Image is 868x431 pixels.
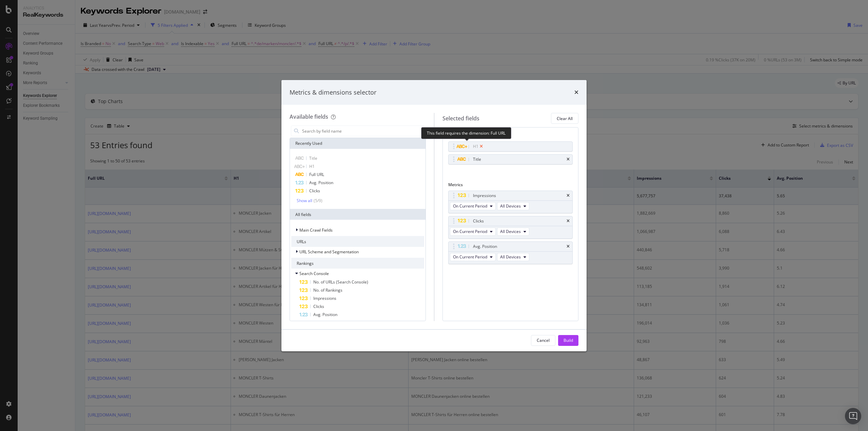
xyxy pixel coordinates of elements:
span: On Current Period [453,254,487,260]
span: On Current Period [453,229,487,234]
span: On Current Period [453,203,487,209]
div: times [567,194,570,198]
div: times [567,219,570,223]
span: Main Crawl Fields [299,227,333,233]
div: Avg. Position [473,243,497,250]
div: modal [281,80,587,351]
button: All Devices [497,228,529,236]
div: URLs [291,236,424,247]
div: Impressions [473,192,496,199]
div: Clear All [557,116,573,121]
button: On Current Period [450,253,496,261]
span: H1 [309,163,315,169]
div: H1times [448,141,573,152]
span: No. of Rankings [313,287,342,293]
div: This field requires the dimension: Full URL [421,127,511,139]
span: Clicks [313,303,324,309]
button: On Current Period [450,228,496,236]
button: All Devices [497,253,529,261]
span: No. of URLs (Search Console) [313,279,368,285]
span: All Devices [500,254,521,260]
div: times [574,88,578,97]
div: ( 5 / 9 ) [312,198,322,203]
div: Metrics & dimensions selector [290,88,376,97]
div: Metrics [448,182,573,190]
span: All Devices [500,203,521,209]
div: Open Intercom Messenger [845,408,861,424]
span: Impressions [313,295,336,301]
div: Show all [297,198,312,203]
div: ImpressionstimesOn Current PeriodAll Devices [448,191,573,213]
div: Build [564,337,573,343]
div: times [567,157,570,161]
span: Title [309,155,317,161]
button: All Devices [497,202,529,210]
div: Cancel [537,337,550,343]
span: Full URL [309,172,324,177]
div: Selected fields [442,115,479,122]
div: times [480,144,483,149]
div: Available fields [290,113,328,120]
div: Titletimes [448,154,573,164]
div: Recently Used [290,138,426,149]
div: Clicks [473,218,484,224]
div: All fields [290,209,426,220]
span: Avg. Position [309,180,333,185]
span: Search Console [299,271,329,276]
span: URL Scheme and Segmentation [299,249,359,255]
input: Search by field name [301,126,424,136]
div: Rankings [291,258,424,269]
button: Clear All [551,113,578,124]
button: On Current Period [450,202,496,210]
span: Avg. Position [313,312,337,317]
div: H1 [473,143,478,150]
span: All Devices [500,229,521,234]
button: Build [558,335,578,346]
div: Avg. PositiontimesOn Current PeriodAll Devices [448,241,573,264]
div: ClickstimesOn Current PeriodAll Devices [448,216,573,239]
div: Title [473,156,481,163]
div: times [567,244,570,249]
button: Cancel [531,335,555,346]
span: Clicks [309,188,320,194]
